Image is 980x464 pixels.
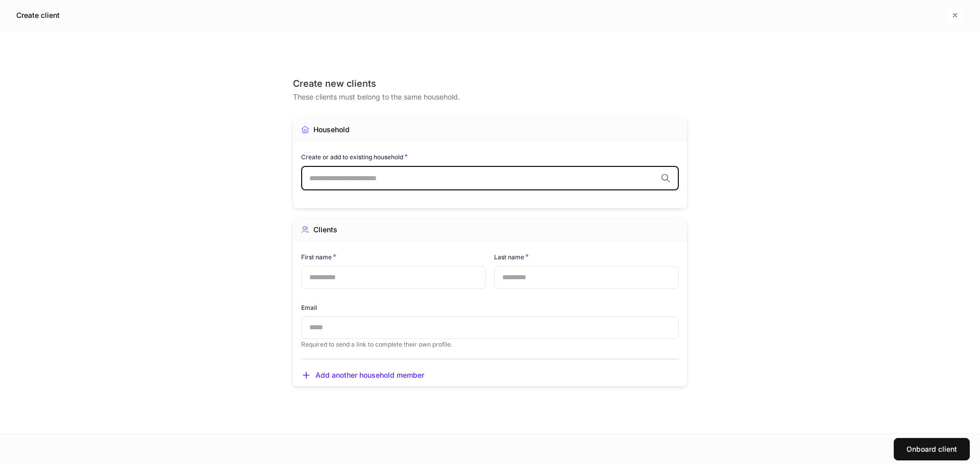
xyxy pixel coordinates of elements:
p: Required to send a link to complete their own profile. [301,340,679,349]
h5: Create client [16,10,60,20]
h6: Last name [494,252,529,262]
div: Onboard client [906,446,957,453]
div: Household [313,125,350,135]
h6: Email [301,303,317,312]
button: Add another household member [301,370,424,380]
div: Create new clients [293,78,687,90]
div: Clients [313,225,337,235]
h6: First name [301,252,336,262]
button: Onboard client [894,438,970,460]
h6: Create or add to existing household [301,152,408,162]
div: These clients must belong to the same household. [293,90,687,102]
